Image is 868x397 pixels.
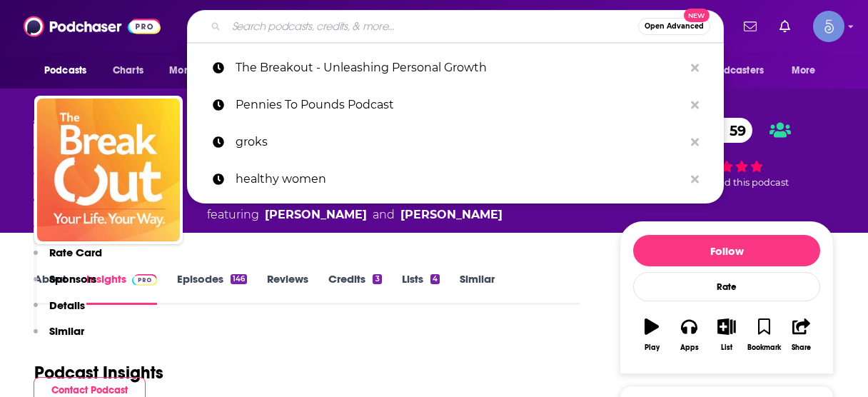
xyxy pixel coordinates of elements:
a: Similar [460,272,495,305]
span: More [792,61,816,81]
p: Details [49,298,85,312]
div: Search podcasts, credits, & more... [187,10,724,43]
span: Open Advanced [645,23,704,30]
a: Credits3 [328,272,381,305]
span: , [286,191,288,204]
a: 59 [701,118,753,143]
a: Show notifications dropdown [774,14,796,39]
button: Open AdvancedNew [638,18,710,35]
div: 146 [231,274,247,284]
p: Similar [49,324,84,338]
a: Show notifications dropdown [738,14,762,39]
button: Apps [670,309,707,361]
div: verified Badge59 1 personrated this podcast [620,109,834,198]
span: and [373,206,395,223]
div: Bookmark [747,343,781,352]
span: For Podcasters [695,61,764,81]
a: Kelly Guenther [265,206,367,223]
span: New [684,9,710,22]
div: 3 [373,274,381,284]
div: An podcast [207,189,503,223]
button: open menu [686,57,784,84]
button: Sponsors [34,272,96,298]
div: Rate [633,272,820,301]
div: Share [792,343,811,352]
span: rated this podcast [706,177,789,188]
span: Charts [113,61,143,81]
div: List [721,343,732,352]
a: Fitness [350,191,393,204]
a: healthy women [187,161,724,198]
input: Search podcasts, credits, & more... [226,15,638,38]
button: open menu [34,57,105,84]
p: Pennies To Pounds Podcast [236,86,684,124]
p: Sponsors [49,272,96,286]
span: Logged in as Spiral5-G1 [813,11,844,42]
span: and [328,191,350,204]
a: Keri Ohlrich [400,206,503,223]
a: Pennies To Pounds Podcast [187,86,724,124]
p: groks [236,124,684,161]
span: featuring [207,206,503,223]
button: Bookmark [745,309,782,361]
button: open menu [159,57,238,84]
a: The Breakout - Unleashing Personal Growth [187,49,724,86]
span: Monitoring [169,61,220,81]
a: groks [187,124,724,161]
img: The Breakout – Unleashing Personal Growth [37,99,180,241]
p: healthy women [236,161,684,198]
button: Show profile menu [813,11,844,42]
a: Education [226,191,286,204]
div: Apps [680,343,699,352]
img: Podchaser - Follow, Share and Rate Podcasts [24,13,161,40]
a: Health [288,191,328,204]
p: The Breakout - Unleashing Personal Growth [236,49,684,86]
button: open menu [782,57,834,84]
button: Details [34,298,85,325]
a: Reviews [267,272,308,305]
a: Episodes146 [177,272,247,305]
span: 59 [715,118,753,143]
button: Share [783,309,820,361]
button: List [708,309,745,361]
span: Podcasts [44,61,86,81]
button: Play [633,309,670,361]
a: Charts [104,57,152,84]
img: User Profile [813,11,844,42]
button: Follow [633,235,820,266]
a: Lists4 [402,272,440,305]
div: Play [645,343,660,352]
button: Similar [34,324,84,351]
div: 4 [430,274,440,284]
